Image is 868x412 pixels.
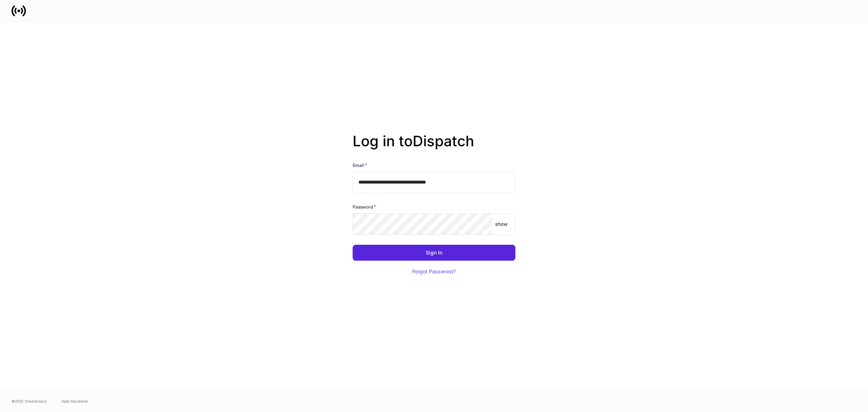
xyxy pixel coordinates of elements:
div: Forgot Password? [412,269,456,274]
a: Data Disclaimer [61,398,88,404]
h6: Password [353,203,376,210]
button: Sign In [353,245,515,261]
h6: Email [353,161,367,169]
span: © 2025 OneAdvisory [12,398,47,404]
button: Forgot Password? [403,264,465,279]
h2: Log in to Dispatch [353,133,515,161]
div: Sign In [426,250,442,255]
p: show [495,220,507,228]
